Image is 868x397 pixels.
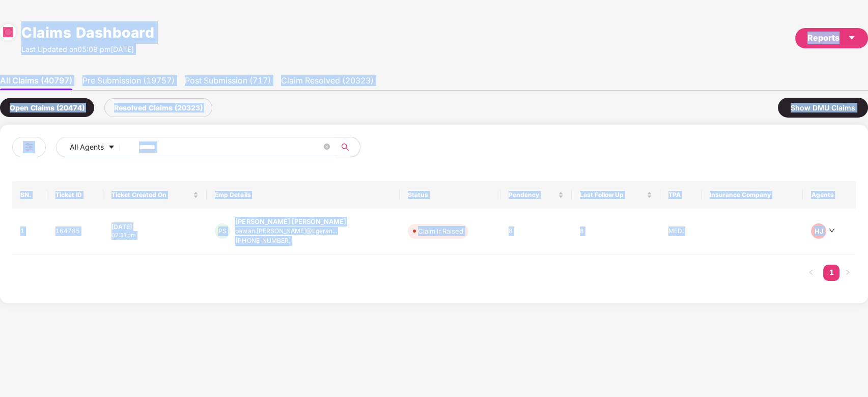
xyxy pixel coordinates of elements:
[848,34,856,42] span: caret-down
[215,223,230,239] div: PS
[803,265,819,281] li: Previous Page
[12,181,47,209] th: SN.
[47,209,103,254] td: 164785
[324,143,330,152] span: close-circle
[823,265,839,281] li: 1
[104,98,212,117] div: Resolved Claims (20323)
[235,217,346,226] div: [PERSON_NAME] [PERSON_NAME]
[572,209,660,254] td: 8
[500,209,572,254] td: 8
[808,269,814,275] span: left
[207,181,400,209] th: Emp Details
[778,98,868,118] div: Show DMU Claims
[103,181,207,209] th: Ticket Created On
[845,269,851,275] span: right
[580,191,645,199] span: Last Follow Up
[400,181,500,209] th: Status
[811,223,826,239] div: HJ
[111,222,199,231] div: [DATE]
[839,265,856,281] button: right
[335,143,355,151] span: search
[572,181,660,209] th: Last Follow Up
[70,141,104,153] span: All Agents
[23,141,35,153] img: svg+xml;base64,PHN2ZyB4bWxucz0iaHR0cDovL3d3dy53My5vcmcvMjAwMC9zdmciIHdpZHRoPSIyNCIgaGVpZ2h0PSIyNC...
[235,228,337,234] div: pawan.[PERSON_NAME]@tigeran...
[418,226,463,236] div: Claim Ir Raised
[111,191,191,199] span: Ticket Created On
[803,265,819,281] button: left
[803,181,856,209] th: Agents
[185,75,271,90] li: Post Submission (717)
[839,265,856,281] li: Next Page
[21,21,154,44] h1: Claims Dashboard
[509,191,556,199] span: Pendency
[82,75,175,90] li: Pre Submission (19757)
[56,137,137,157] button: All Agentscaret-down
[111,231,199,240] div: 02:31 pm
[281,75,374,90] li: Claim Resolved (20323)
[823,265,839,280] a: 1
[660,181,702,209] th: TPA
[47,181,103,209] th: Ticket ID
[335,137,360,157] button: search
[324,144,330,150] span: close-circle
[660,209,702,254] td: MEDI
[12,209,47,254] td: 1
[21,44,154,55] div: Last Updated on 05:09 pm[DATE]
[829,228,835,234] span: down
[108,144,115,152] span: caret-down
[702,181,803,209] th: Insurance Company
[807,32,856,44] div: Reports
[3,27,13,37] img: svg+xml;base64,PHN2ZyBpZD0iUmVsb2FkLTMyeDMyIiB4bWxucz0iaHR0cDovL3d3dy53My5vcmcvMjAwMC9zdmciIHdpZH...
[235,236,346,246] div: [PHONE_NUMBER]
[500,181,572,209] th: Pendency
